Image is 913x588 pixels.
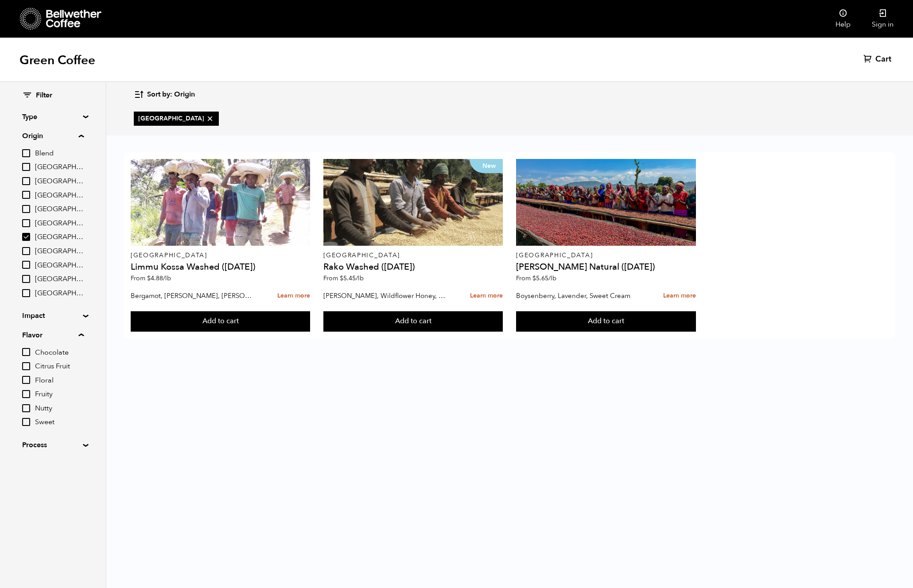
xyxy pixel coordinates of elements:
input: Floral [22,376,30,384]
summary: Origin [22,131,84,141]
a: New [323,159,503,246]
h4: Rako Washed ([DATE]) [323,263,503,271]
h1: Green Coffee [19,52,95,68]
span: /lb [356,274,364,282]
button: Add to cart [516,311,695,332]
span: Sweet [35,418,84,427]
button: Add to cart [131,311,310,332]
span: [GEOGRAPHIC_DATA] [35,275,84,284]
input: [GEOGRAPHIC_DATA] [22,163,30,171]
span: $ [147,274,151,282]
span: [GEOGRAPHIC_DATA] [35,247,84,256]
p: Boysenberry, Lavender, Sweet Cream [516,289,638,302]
summary: Process [22,440,83,450]
h4: [PERSON_NAME] Natural ([DATE]) [516,263,695,271]
button: Sort by: Origin [134,84,195,105]
span: [GEOGRAPHIC_DATA] [35,289,84,298]
summary: Type [22,112,83,122]
input: [GEOGRAPHIC_DATA] [22,289,30,297]
input: Fruity [22,390,30,398]
span: From [131,274,171,282]
a: Learn more [277,286,310,306]
span: [GEOGRAPHIC_DATA] [138,114,214,123]
bdi: 5.45 [340,274,364,282]
span: Cart [875,54,891,65]
summary: Impact [22,310,83,321]
span: [GEOGRAPHIC_DATA] [35,162,84,172]
input: Blend [22,149,30,157]
input: [GEOGRAPHIC_DATA] [22,205,30,213]
h4: Limmu Kossa Washed ([DATE]) [131,263,310,271]
bdi: 5.65 [532,274,556,282]
span: Nutty [35,404,84,414]
input: [GEOGRAPHIC_DATA] [22,177,30,185]
a: Learn more [663,286,696,306]
span: [GEOGRAPHIC_DATA] [35,205,84,214]
span: Filter [36,91,52,101]
input: Citrus Fruit [22,362,30,370]
span: Sort by: Origin [147,90,195,100]
input: [GEOGRAPHIC_DATA] [22,275,30,283]
bdi: 4.88 [147,274,171,282]
span: From [516,274,556,282]
input: Sweet [22,418,30,426]
span: Fruity [35,390,84,399]
p: [GEOGRAPHIC_DATA] [323,252,503,259]
span: $ [340,274,343,282]
span: [GEOGRAPHIC_DATA] [35,261,84,271]
span: /lb [548,274,556,282]
p: [PERSON_NAME], Wildflower Honey, Black Tea [323,289,446,302]
span: Floral [35,376,84,386]
input: [GEOGRAPHIC_DATA] [22,219,30,227]
p: Bergamot, [PERSON_NAME], [PERSON_NAME] [131,289,253,302]
input: [GEOGRAPHIC_DATA] [22,247,30,255]
a: Cart [863,54,894,65]
span: [GEOGRAPHIC_DATA] [35,191,84,201]
span: $ [532,274,536,282]
span: [GEOGRAPHIC_DATA] [35,232,84,242]
span: Chocolate [35,348,84,358]
span: /lb [163,274,171,282]
input: [GEOGRAPHIC_DATA] [22,191,30,199]
span: Citrus Fruit [35,362,84,371]
span: [GEOGRAPHIC_DATA] [35,219,84,228]
p: [GEOGRAPHIC_DATA] [131,252,310,259]
input: [GEOGRAPHIC_DATA] [22,233,30,241]
p: [GEOGRAPHIC_DATA] [516,252,695,259]
span: [GEOGRAPHIC_DATA] [35,177,84,186]
span: From [323,274,364,282]
span: Blend [35,149,84,159]
input: [GEOGRAPHIC_DATA] [22,261,30,269]
summary: Flavor [22,330,84,340]
p: New [470,159,503,173]
button: Add to cart [323,311,503,332]
input: Chocolate [22,348,30,356]
input: Nutty [22,404,30,412]
a: Learn more [470,286,503,306]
